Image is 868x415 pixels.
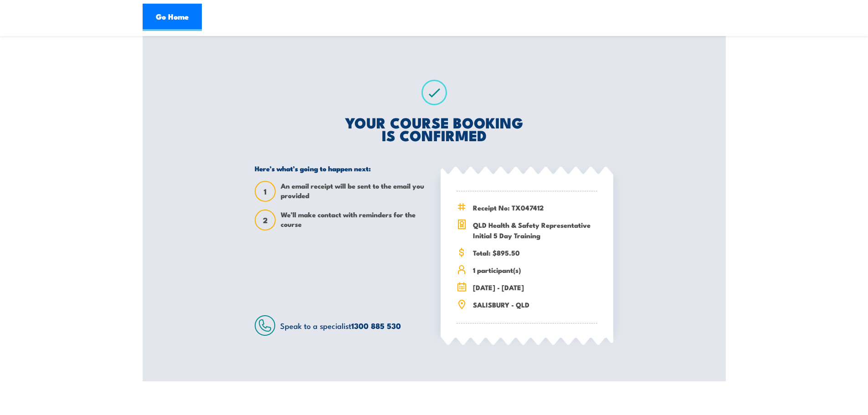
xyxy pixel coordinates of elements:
h5: Here’s what’s going to happen next: [255,164,427,173]
h2: YOUR COURSE BOOKING IS CONFIRMED [255,116,613,141]
span: SALISBURY - QLD [473,299,597,310]
span: Receipt No: TX047412 [473,202,597,213]
span: We’ll make contact with reminders for the course [281,210,427,231]
span: 1 [256,187,275,196]
span: [DATE] - [DATE] [473,282,597,292]
span: QLD Health & Safety Representative Initial 5 Day Training [473,220,597,241]
span: An email receipt will be sent to the email you provided [281,181,427,202]
a: 1300 885 530 [351,320,401,332]
span: 1 participant(s) [473,265,597,275]
span: Speak to a specialist [280,320,401,331]
span: 2 [256,215,275,225]
span: Total: $895.50 [473,247,597,258]
a: Go Home [143,4,202,31]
